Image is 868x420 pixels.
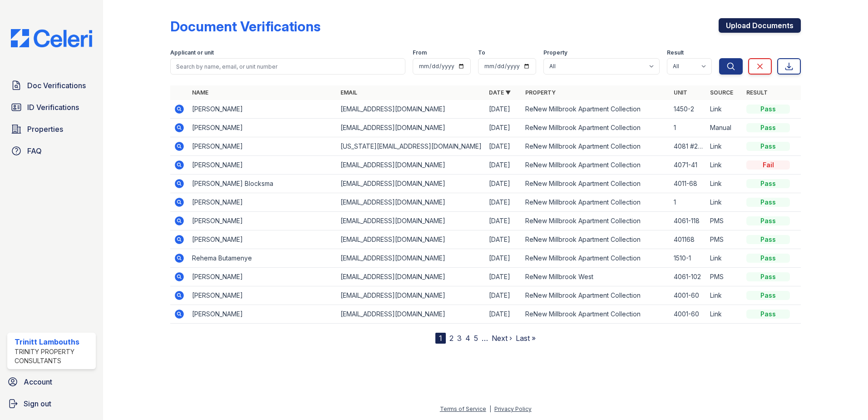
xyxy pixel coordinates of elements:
[670,193,706,212] td: 1
[670,137,706,156] td: 4081 #204
[170,18,321,35] div: Document Verifications
[337,175,485,193] td: [EMAIL_ADDRESS][DOMAIN_NAME]
[337,119,485,137] td: [EMAIL_ADDRESS][DOMAIN_NAME]
[337,305,485,324] td: [EMAIL_ADDRESS][DOMAIN_NAME]
[449,334,454,343] a: 2
[188,249,337,268] td: Rehema Butamenye
[706,249,743,268] td: Link
[4,395,99,413] a: Sign out
[522,156,670,175] td: ReNew Millbrook Apartment Collection
[670,100,706,119] td: 1450-2
[706,212,743,230] td: PMS
[188,175,337,193] td: [PERSON_NAME] Blocksma
[485,286,522,305] td: [DATE]
[522,230,670,249] td: ReNew Millbrook Apartment Collection
[670,212,706,230] td: 4061-118
[7,76,96,95] a: Doc Verifications
[485,305,522,324] td: [DATE]
[27,80,86,91] span: Doc Verifications
[746,105,790,114] div: Pass
[543,49,567,56] label: Property
[27,124,63,135] span: Properties
[337,268,485,286] td: [EMAIL_ADDRESS][DOMAIN_NAME]
[522,305,670,324] td: ReNew Millbrook Apartment Collection
[492,334,512,343] a: Next ›
[706,119,743,137] td: Manual
[188,100,337,119] td: [PERSON_NAME]
[746,291,790,300] div: Pass
[746,310,790,319] div: Pass
[522,193,670,212] td: ReNew Millbrook Apartment Collection
[494,405,532,412] a: Privacy Policy
[670,305,706,324] td: 4001-60
[706,137,743,156] td: Link
[7,120,96,138] a: Properties
[746,254,790,263] div: Pass
[674,89,687,96] a: Unit
[522,119,670,137] td: ReNew Millbrook Apartment Collection
[706,230,743,249] td: PMS
[746,123,790,132] div: Pass
[192,89,208,96] a: Name
[337,100,485,119] td: [EMAIL_ADDRESS][DOMAIN_NAME]
[27,102,79,113] span: ID Verifications
[706,286,743,305] td: Link
[170,58,405,75] input: Search by name, email, or unit number
[15,336,92,347] div: Trinitt Lambouths
[188,156,337,175] td: [PERSON_NAME]
[746,198,790,207] div: Pass
[706,156,743,175] td: Link
[482,333,488,344] span: …
[489,405,491,412] div: |
[337,249,485,268] td: [EMAIL_ADDRESS][DOMAIN_NAME]
[706,175,743,193] td: Link
[337,156,485,175] td: [EMAIL_ADDRESS][DOMAIN_NAME]
[485,193,522,212] td: [DATE]
[670,249,706,268] td: 1510-1
[485,268,522,286] td: [DATE]
[522,249,670,268] td: ReNew Millbrook Apartment Collection
[440,405,486,412] a: Terms of Service
[670,286,706,305] td: 4001-60
[522,137,670,156] td: ReNew Millbrook Apartment Collection
[188,230,337,249] td: [PERSON_NAME]
[522,175,670,193] td: ReNew Millbrook Apartment Collection
[188,305,337,324] td: [PERSON_NAME]
[188,286,337,305] td: [PERSON_NAME]
[188,268,337,286] td: [PERSON_NAME]
[670,175,706,193] td: 4011-68
[340,89,357,96] a: Email
[516,334,536,343] a: Last »
[4,29,99,47] img: CE_Logo_Blue-a8612792a0a2168367f1c8372b55b34899dd931a85d93a1a3d3e32e68fde9ad4.png
[485,212,522,230] td: [DATE]
[522,268,670,286] td: ReNew Millbrook West
[746,272,790,281] div: Pass
[485,119,522,137] td: [DATE]
[706,305,743,324] td: Link
[188,212,337,230] td: [PERSON_NAME]
[670,268,706,286] td: 4061-102
[719,18,801,33] a: Upload Documents
[746,235,790,244] div: Pass
[188,137,337,156] td: [PERSON_NAME]
[667,49,684,56] label: Result
[188,193,337,212] td: [PERSON_NAME]
[485,100,522,119] td: [DATE]
[337,137,485,156] td: [US_STATE][EMAIL_ADDRESS][DOMAIN_NAME]
[522,286,670,305] td: ReNew Millbrook Apartment Collection
[706,193,743,212] td: Link
[170,49,214,56] label: Applicant or unit
[474,334,478,343] a: 5
[485,230,522,249] td: [DATE]
[485,137,522,156] td: [DATE]
[670,230,706,249] td: 401168
[746,142,790,151] div: Pass
[337,193,485,212] td: [EMAIL_ADDRESS][DOMAIN_NAME]
[7,142,96,160] a: FAQ
[706,268,743,286] td: PMS
[465,334,470,343] a: 4
[24,376,52,387] span: Account
[337,230,485,249] td: [EMAIL_ADDRESS][DOMAIN_NAME]
[7,98,96,116] a: ID Verifications
[15,347,92,365] div: Trinity Property Consultants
